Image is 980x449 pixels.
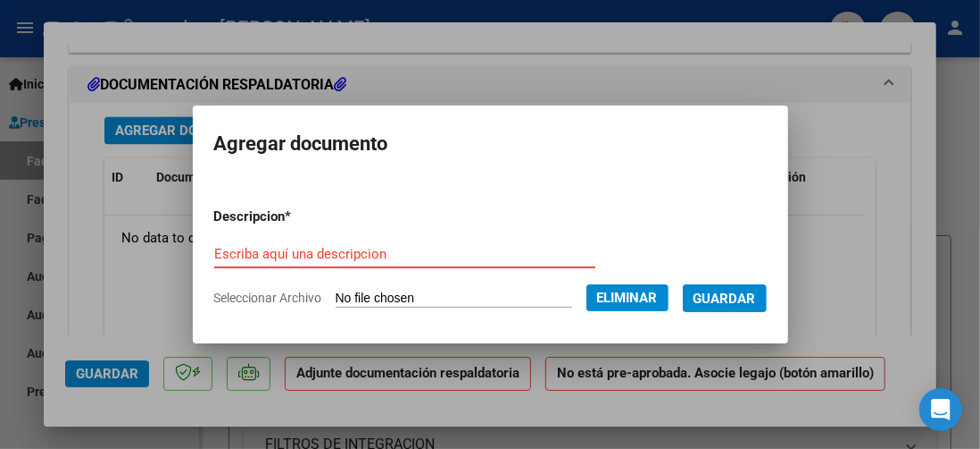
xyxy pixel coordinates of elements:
[597,290,658,306] span: Eliminar
[214,291,322,305] span: Seleccionar Archivo
[919,388,962,431] div: Open Intercom Messenger
[214,127,767,161] h2: Agregar documento
[683,284,767,312] button: Guardar
[693,291,756,307] span: Guardar
[586,284,669,311] button: Eliminar
[214,207,380,227] p: Descripcion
